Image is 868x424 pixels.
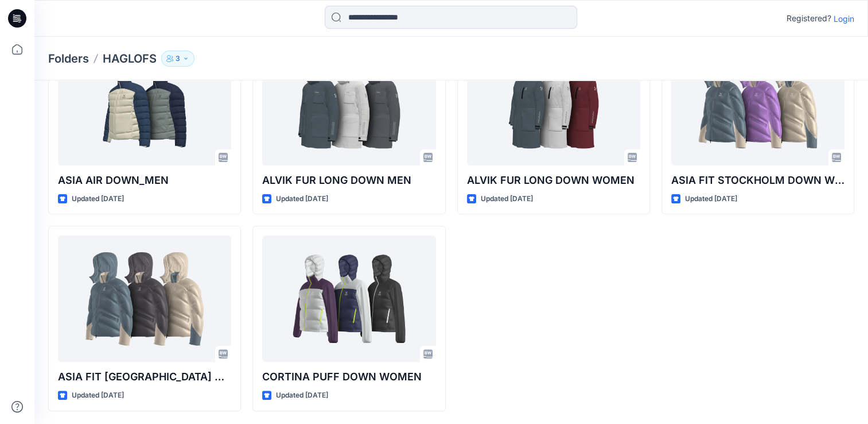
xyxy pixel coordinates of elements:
[72,390,124,402] p: Updated [DATE]
[685,193,737,205] p: Updated [DATE]
[58,39,231,165] a: ASIA AIR DOWN_MEN
[176,52,180,65] p: 3
[467,172,640,188] p: ALVIK FUR LONG DOWN WOMEN
[58,236,231,362] a: ASIA FIT STOCKHOLM DOWN MEN
[72,193,124,205] p: Updated [DATE]
[103,51,157,67] p: HAGLOFS
[276,390,328,402] p: Updated [DATE]
[671,172,844,188] p: ASIA FIT STOCKHOLM DOWN WOMEN
[262,172,435,188] p: ALVIK FUR LONG DOWN MEN
[161,51,194,67] button: 3
[787,11,831,25] p: Registered?
[58,172,231,188] p: ASIA AIR DOWN_MEN
[481,193,533,205] p: Updated [DATE]
[58,369,231,385] p: ASIA FIT [GEOGRAPHIC_DATA] DOWN MEN
[467,39,640,165] a: ALVIK FUR LONG DOWN WOMEN
[276,193,328,205] p: Updated [DATE]
[671,39,844,165] a: ASIA FIT STOCKHOLM DOWN WOMEN
[262,39,435,165] a: ALVIK FUR LONG DOWN MEN
[48,51,89,67] a: Folders
[262,369,435,385] p: CORTINA PUFF DOWN WOMEN
[834,13,854,25] p: Login
[262,236,435,362] a: CORTINA PUFF DOWN WOMEN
